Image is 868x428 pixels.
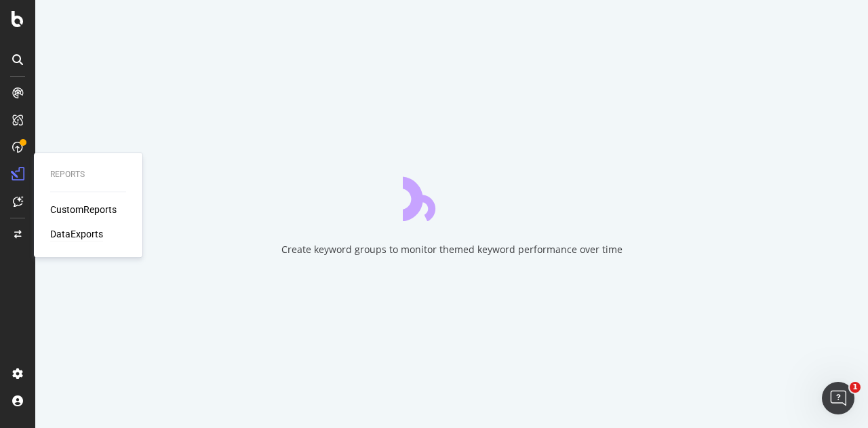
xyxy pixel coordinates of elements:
[50,203,117,216] a: CustomReports
[403,172,500,221] div: animation
[850,382,861,393] span: 1
[822,382,854,414] iframe: Intercom live chat
[50,169,126,180] div: Reports
[281,243,623,256] div: Create keyword groups to monitor themed keyword performance over time
[50,227,103,241] a: DataExports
